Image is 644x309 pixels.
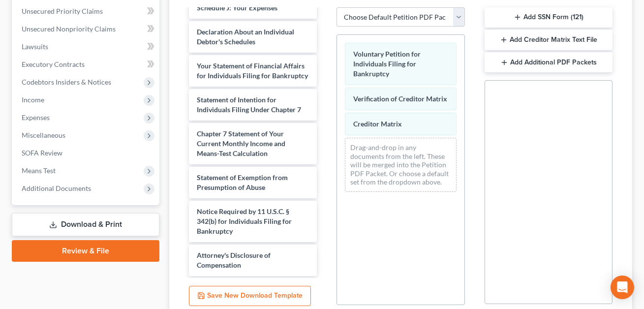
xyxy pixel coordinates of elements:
span: Verification of Creditor Matrix [353,94,447,103]
span: Unsecured Priority Claims [22,7,103,15]
span: Means Test [22,166,56,175]
a: Lawsuits [14,38,159,56]
span: Chapter 7 Statement of Your Current Monthly Income and Means-Test Calculation [197,129,285,157]
button: Add Additional PDF Packets [485,52,613,73]
a: SOFA Review [14,144,159,162]
div: Open Intercom Messenger [611,276,634,299]
a: Unsecured Priority Claims [14,2,159,20]
span: Your Statement of Financial Affairs for Individuals Filing for Bankruptcy [197,62,308,80]
span: Codebtors Insiders & Notices [22,78,111,86]
span: Notice Required by 11 U.S.C. § 342(b) for Individuals Filing for Bankruptcy [197,207,292,235]
span: Statement of Exemption from Presumption of Abuse [197,173,288,191]
a: Unsecured Nonpriority Claims [14,20,159,38]
a: Executory Contracts [14,56,159,73]
span: SOFA Review [22,149,62,157]
a: Review & File [12,240,159,262]
span: Schedule J: Your Expenses [197,3,277,12]
span: Income [22,95,44,104]
span: Voluntary Petition for Individuals Filing for Bankruptcy [353,50,421,78]
span: Attorney's Disclosure of Compensation [197,251,271,269]
div: Drag-and-drop in any documents from the left. These will be merged into the Petition PDF Packet. ... [345,138,456,192]
button: Add SSN Form (121) [485,7,613,28]
span: Declaration About an Individual Debtor's Schedules [197,28,294,46]
span: Executory Contracts [22,60,85,68]
span: Lawsuits [22,42,48,51]
span: Additional Documents [22,184,91,192]
span: Miscellaneous [22,131,65,139]
a: Download & Print [12,213,159,236]
span: Statement of Intention for Individuals Filing Under Chapter 7 [197,95,301,114]
span: Expenses [22,113,50,122]
span: Creditor Matrix [353,120,402,128]
span: Unsecured Nonpriority Claims [22,25,116,33]
button: Add Creditor Matrix Text File [485,30,613,50]
button: Save New Download Template [189,286,311,307]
